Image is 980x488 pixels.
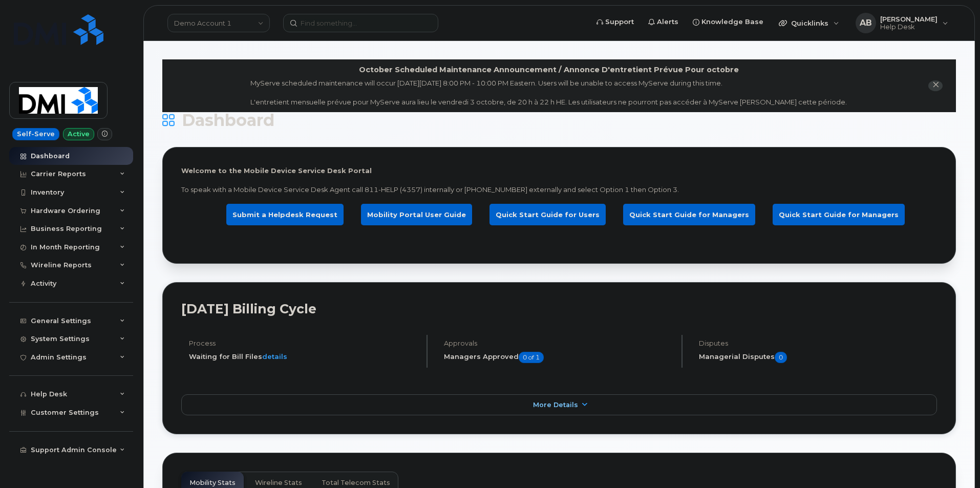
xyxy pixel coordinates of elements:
span: Wireline Stats [255,479,302,487]
a: Submit a Helpdesk Request [226,204,344,226]
span: Total Telecom Stats [322,479,390,487]
h2: [DATE] Billing Cycle [181,301,937,316]
h4: Process [189,340,418,347]
a: Quick Start Guide for Users [489,204,606,226]
h5: Managerial Disputes [699,352,937,363]
button: close notification [928,80,943,91]
div: MyServe scheduled maintenance will occur [DATE][DATE] 8:00 PM - 10:00 PM Eastern. Users will be u... [250,78,847,107]
p: Welcome to the Mobile Device Service Desk Portal [181,166,937,176]
h4: Disputes [699,340,937,347]
h4: Approvals [444,340,673,347]
span: Dashboard [182,113,274,128]
a: Quick Start Guide for Managers [623,204,755,226]
h5: Managers Approved [444,352,673,363]
span: More Details [533,401,578,409]
a: details [262,352,287,360]
a: Mobility Portal User Guide [361,204,472,226]
span: 0 [775,352,787,363]
a: Quick Start Guide for Managers [773,204,905,226]
p: To speak with a Mobile Device Service Desk Agent call 811-HELP (4357) internally or [PHONE_NUMBER... [181,185,937,195]
li: Waiting for Bill Files [189,352,418,362]
span: 0 of 1 [519,352,544,363]
div: October Scheduled Maintenance Announcement / Annonce D'entretient Prévue Pour octobre [359,65,739,75]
